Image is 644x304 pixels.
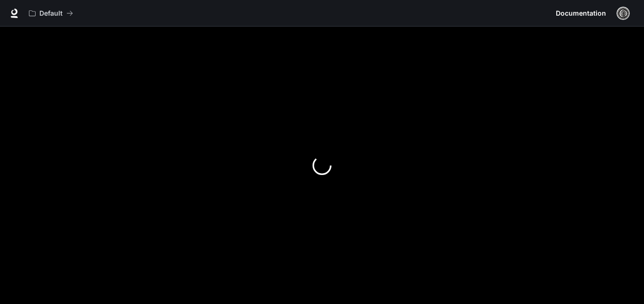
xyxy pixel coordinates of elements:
img: User avatar [616,7,630,20]
span: Documentation [556,8,606,19]
p: Default [39,9,63,18]
a: Documentation [552,4,610,23]
button: User avatar [614,4,633,23]
button: All workspaces [25,4,77,23]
